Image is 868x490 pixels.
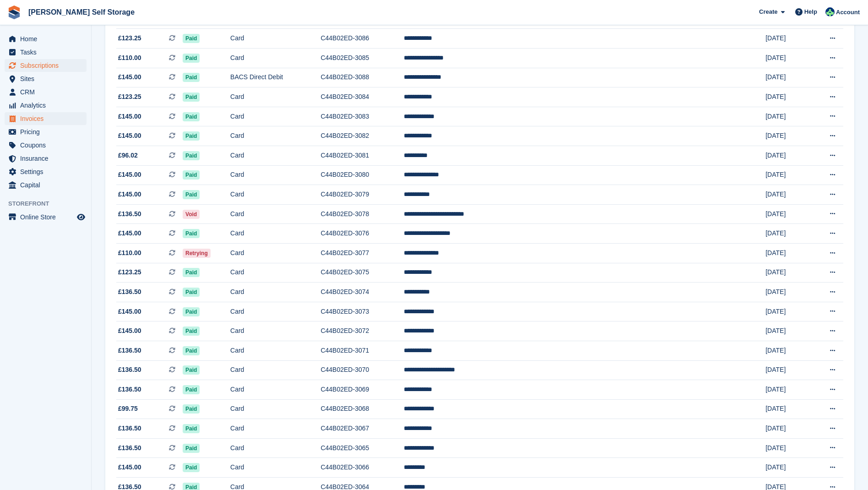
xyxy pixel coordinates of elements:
[230,165,320,185] td: Card
[765,263,810,283] td: [DATE]
[183,93,200,102] span: Paid
[5,179,87,191] a: menu
[320,224,403,244] td: C44B02ED-3076
[320,146,403,165] td: C44B02ED-3081
[183,131,200,141] span: Paid
[320,263,403,283] td: C44B02ED-3075
[5,125,87,138] a: menu
[118,229,141,238] span: £145.00
[118,385,141,394] span: £136.50
[118,326,141,336] span: £145.00
[765,126,810,146] td: [DATE]
[5,152,87,165] a: menu
[7,5,21,19] img: stora-icon-8386f47178a22dfd0bd8f6a31ec36ba5ce8667c1dd55bd0f319d3a0aa187defe.svg
[765,458,810,478] td: [DATE]
[5,165,87,178] a: menu
[25,5,138,20] a: [PERSON_NAME] Self Storage
[230,185,320,205] td: Card
[183,463,200,472] span: Paid
[76,212,87,223] a: Preview store
[118,33,141,43] span: £123.25
[183,73,200,82] span: Paid
[183,112,200,121] span: Paid
[230,458,320,478] td: Card
[118,346,141,355] span: £136.50
[118,404,138,414] span: £99.75
[230,87,320,107] td: Card
[118,424,141,433] span: £136.50
[183,210,200,219] span: Void
[20,33,75,45] span: Home
[183,404,200,414] span: Paid
[230,283,320,302] td: Card
[5,139,87,152] a: menu
[118,131,141,141] span: £145.00
[320,438,403,458] td: C44B02ED-3065
[20,86,75,98] span: CRM
[5,86,87,98] a: menu
[118,92,141,102] span: £123.25
[320,399,403,419] td: C44B02ED-3068
[20,46,75,59] span: Tasks
[118,209,141,219] span: £136.50
[320,49,403,68] td: C44B02ED-3085
[230,302,320,321] td: Card
[230,126,320,146] td: Card
[118,287,141,297] span: £136.50
[20,72,75,85] span: Sites
[5,72,87,85] a: menu
[20,152,75,165] span: Insurance
[20,179,75,191] span: Capital
[320,458,403,478] td: C44B02ED-3066
[765,302,810,321] td: [DATE]
[183,365,200,375] span: Paid
[759,7,777,16] span: Create
[804,7,817,16] span: Help
[765,243,810,263] td: [DATE]
[183,249,211,258] span: Retrying
[5,112,87,125] a: menu
[183,54,200,63] span: Paid
[765,380,810,400] td: [DATE]
[20,165,75,178] span: Settings
[230,341,320,360] td: Card
[118,53,141,63] span: £110.00
[183,307,200,316] span: Paid
[118,267,141,277] span: £123.25
[836,8,860,17] span: Account
[118,443,141,453] span: £136.50
[183,385,200,394] span: Paid
[230,438,320,458] td: Card
[765,146,810,165] td: [DATE]
[320,283,403,302] td: C44B02ED-3074
[230,243,320,263] td: Card
[118,112,141,121] span: £145.00
[118,365,141,375] span: £136.50
[230,399,320,419] td: Card
[320,107,403,126] td: C44B02ED-3083
[320,302,403,321] td: C44B02ED-3073
[20,112,75,125] span: Invoices
[765,360,810,380] td: [DATE]
[825,7,835,16] img: Dafydd Pritchard
[118,463,141,472] span: £145.00
[320,185,403,205] td: C44B02ED-3079
[230,263,320,283] td: Card
[183,190,200,199] span: Paid
[118,190,141,199] span: £145.00
[183,34,200,43] span: Paid
[5,33,87,45] a: menu
[230,224,320,244] td: Card
[320,29,403,49] td: C44B02ED-3086
[765,165,810,185] td: [DATE]
[320,68,403,87] td: C44B02ED-3088
[230,68,320,87] td: BACS Direct Debit
[5,46,87,59] a: menu
[8,199,91,208] span: Storefront
[118,248,141,258] span: £110.00
[5,59,87,72] a: menu
[20,211,75,223] span: Online Store
[230,107,320,126] td: Card
[320,243,403,263] td: C44B02ED-3077
[183,288,200,297] span: Paid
